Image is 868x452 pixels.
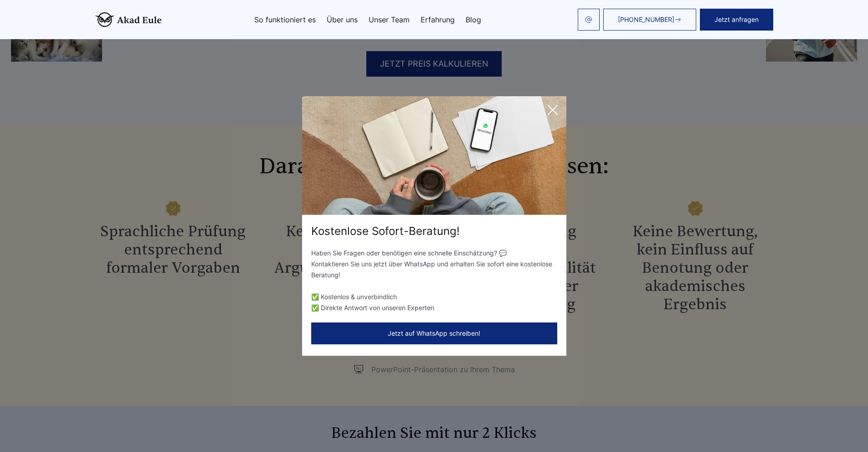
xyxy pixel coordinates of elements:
a: So funktioniert es [254,16,316,23]
span: [PHONE_NUMBER] [618,16,674,23]
a: Erfahrung [421,16,455,23]
button: Jetzt auf WhatsApp schreiben! [311,322,557,344]
a: Blog [466,16,481,23]
button: Jetzt anfragen [700,9,773,31]
img: email [585,16,592,23]
a: Über uns [327,16,358,23]
li: ✅ Direkte Antwort von unseren Experten [311,302,557,313]
li: ✅ Kostenlos & unverbindlich [311,291,557,302]
img: logo [95,12,162,27]
a: [PHONE_NUMBER] [603,9,696,31]
a: Unser Team [369,16,410,23]
div: Kostenlose Sofort-Beratung! [302,224,566,239]
p: Haben Sie Fragen oder benötigen eine schnelle Einschätzung? 💬 Kontaktieren Sie uns jetzt über Wha... [311,248,557,281]
img: exit [302,96,566,215]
